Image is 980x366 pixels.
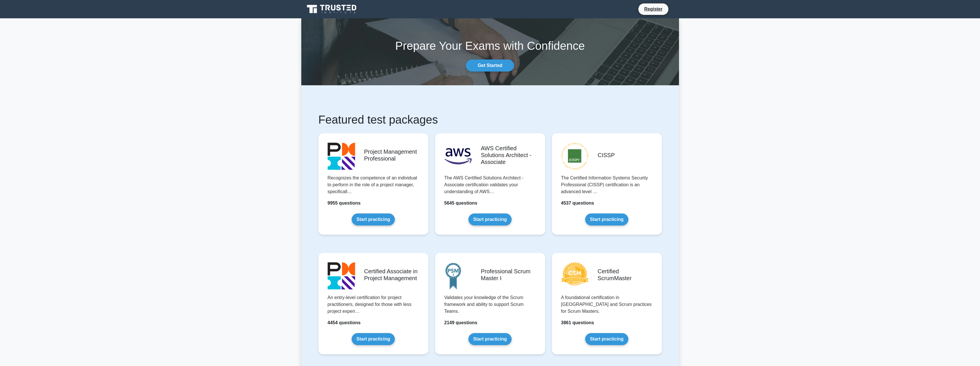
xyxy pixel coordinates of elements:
a: Start practicing [352,213,395,225]
a: Start practicing [468,213,512,225]
h1: Featured test packages [318,113,662,126]
a: Register [641,5,666,13]
a: Get Started [466,60,514,72]
a: Start practicing [352,333,395,345]
a: Start practicing [585,333,628,345]
a: Start practicing [468,333,512,345]
a: Start practicing [585,213,628,225]
h1: Prepare Your Exams with Confidence [301,39,679,53]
